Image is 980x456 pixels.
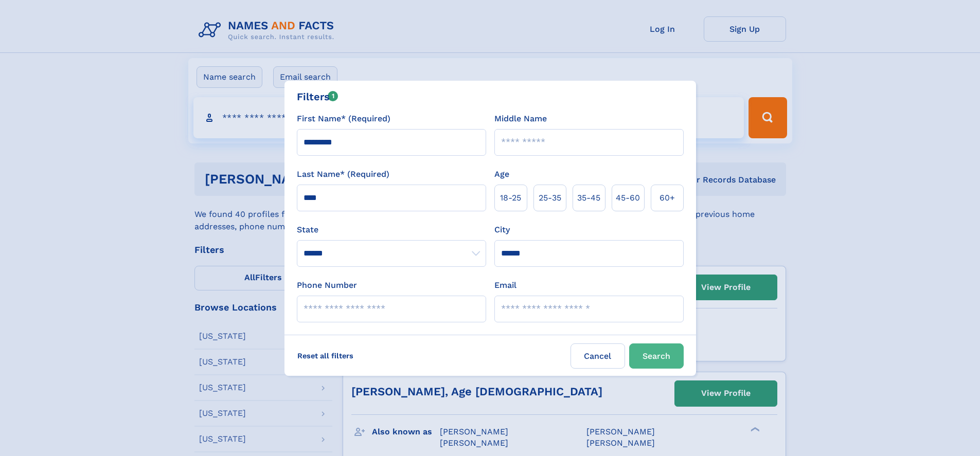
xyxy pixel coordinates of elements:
span: 35‑45 [577,192,600,204]
div: Filters [297,89,338,104]
button: Search [629,343,684,369]
span: 60+ [660,192,675,204]
span: 45‑60 [616,192,640,204]
label: Reset all filters [291,343,360,368]
label: Phone Number [297,279,357,291]
span: 18‑25 [500,192,521,204]
label: First Name* (Required) [297,113,390,125]
span: 25‑35 [539,192,561,204]
label: State [297,224,486,236]
label: Last Name* (Required) [297,168,389,180]
label: Email [494,279,516,291]
label: Age [494,168,509,180]
label: Cancel [571,343,625,369]
label: Middle Name [494,113,547,125]
label: City [494,224,510,236]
